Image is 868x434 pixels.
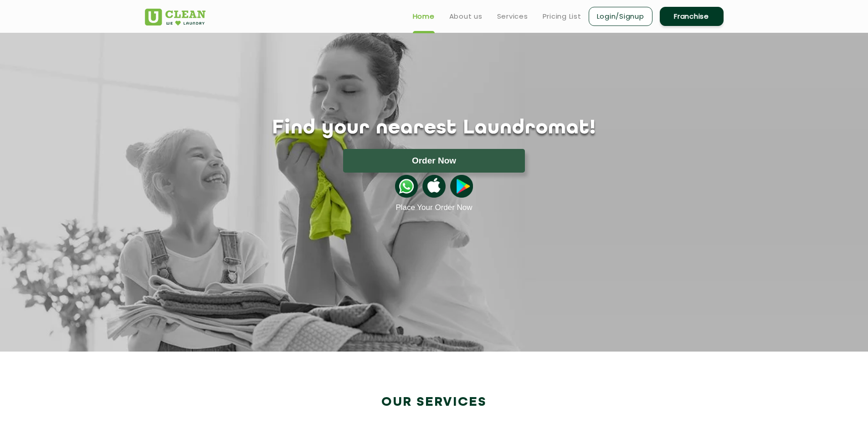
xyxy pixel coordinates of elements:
h1: Find your nearest Laundromat! [138,117,730,140]
button: Order Now [343,149,525,173]
a: Franchise [660,7,724,26]
a: Pricing List [543,11,581,22]
h2: Our Services [145,395,724,410]
a: Services [497,11,528,22]
a: Place Your Order Now [395,203,472,212]
img: apple-icon.png [422,175,445,198]
a: Login/Signup [589,7,652,26]
img: whatsappicon.png [395,175,418,198]
a: About us [449,11,483,22]
a: Home [413,11,435,22]
img: UClean Laundry and Dry Cleaning [145,9,205,26]
img: playstoreicon.png [450,175,473,198]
